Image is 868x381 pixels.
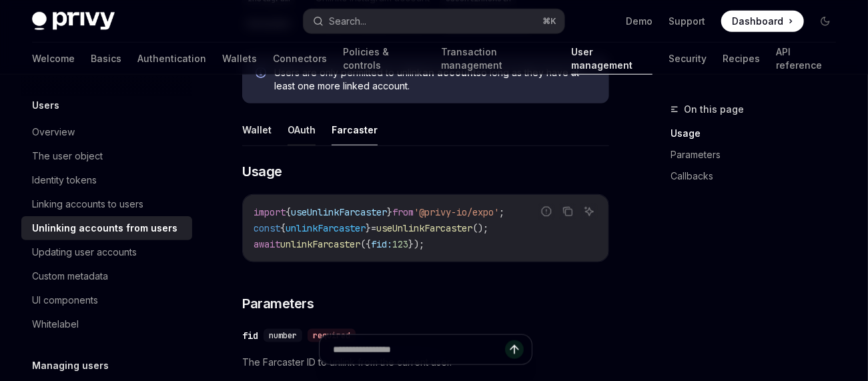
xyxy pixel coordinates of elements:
span: Parameters [242,294,314,313]
button: Farcaster [332,114,378,145]
a: Linking accounts to users [21,192,192,216]
a: Welcome [32,43,75,75]
a: Updating user accounts [21,240,192,264]
span: await [254,238,280,250]
span: ({ [360,238,371,250]
span: Usage [242,162,282,181]
h5: Users [32,97,59,113]
div: Overview [32,124,75,140]
span: fid: [371,238,392,250]
span: unlinkFarcaster [286,222,366,234]
button: Copy the contents from the code block [559,203,576,220]
div: The user object [32,148,103,164]
span: }); [408,238,424,250]
a: Authentication [137,43,206,75]
div: Identity tokens [32,172,97,188]
a: Whitelabel [21,312,192,336]
a: Security [669,43,707,75]
span: Dashboard [732,15,783,28]
span: useUnlinkFarcaster [376,222,472,234]
div: required [308,329,356,342]
button: Wallet [242,114,272,145]
span: } [366,222,371,234]
a: API reference [776,43,836,75]
a: User management [571,43,653,75]
button: Ask AI [580,203,598,220]
a: Basics [91,43,121,75]
span: ⌘ K [542,16,556,27]
a: Identity tokens [21,168,192,192]
a: Support [669,15,705,28]
span: ; [499,206,504,218]
button: Toggle dark mode [815,11,836,32]
a: Connectors [273,43,327,75]
h5: Managing users [32,358,109,374]
a: Overview [21,120,192,144]
div: Search... [329,13,366,29]
a: UI components [21,288,192,312]
span: = [371,222,376,234]
div: Custom metadata [32,268,108,284]
a: Custom metadata [21,264,192,288]
div: Whitelabel [32,316,79,332]
div: Updating user accounts [32,244,137,260]
a: Parameters [671,144,847,165]
a: Callbacks [671,165,847,187]
a: The user object [21,144,192,168]
a: Transaction management [441,43,555,75]
div: fid [242,329,258,342]
span: { [286,206,291,218]
span: (); [472,222,488,234]
a: Dashboard [721,11,804,32]
span: 123 [392,238,408,250]
span: from [392,206,414,218]
span: useUnlinkFarcaster [291,206,387,218]
span: } [387,206,392,218]
a: Wallets [222,43,257,75]
span: number [269,330,297,341]
div: Linking accounts to users [32,196,143,212]
div: Unlinking accounts from users [32,220,177,236]
div: UI components [32,292,98,308]
button: Send message [505,340,524,359]
span: '@privy-io/expo' [414,206,499,218]
a: Demo [626,15,653,28]
a: Recipes [723,43,760,75]
span: Users are only permitted to unlink so long as they have at least one more linked account. [274,66,596,93]
a: Usage [671,123,847,144]
a: Unlinking accounts from users [21,216,192,240]
span: import [254,206,286,218]
button: OAuth [288,114,316,145]
img: dark logo [32,12,115,31]
a: Policies & controls [343,43,425,75]
button: Report incorrect code [538,203,555,220]
span: const [254,222,280,234]
button: Search...⌘K [304,9,564,33]
span: unlinkFarcaster [280,238,360,250]
span: On this page [684,101,744,117]
span: { [280,222,286,234]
